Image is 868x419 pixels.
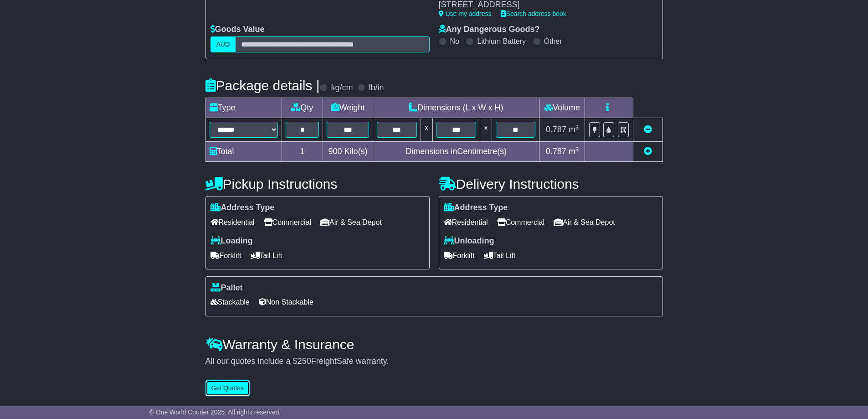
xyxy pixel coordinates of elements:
[205,357,663,367] div: All our quotes include a $ FreightSafe warranty.
[205,78,320,93] h4: Package details |
[546,125,566,134] span: 0.787
[211,236,253,246] label: Loading
[539,98,585,118] td: Volume
[298,357,311,366] span: 250
[211,36,236,52] label: AUD
[439,10,492,17] a: Use my address
[450,37,459,46] label: No
[211,203,275,213] label: Address Type
[554,215,615,229] span: Air & Sea Depot
[211,215,255,229] span: Residential
[373,98,539,118] td: Dimensions (L x W x H)
[444,236,494,246] label: Unloading
[444,215,488,229] span: Residential
[320,215,382,229] span: Air & Sea Depot
[373,142,539,162] td: Dimensions in Centimetre(s)
[421,118,432,142] td: x
[331,83,353,93] label: kg/cm
[444,248,475,263] span: Forklift
[501,10,566,17] a: Search address book
[211,248,241,263] span: Forklift
[149,409,281,416] span: © One World Courier 2025. All rights reserved.
[211,25,265,35] label: Goods Value
[575,146,579,153] sup: 3
[323,98,373,118] td: Weight
[205,176,430,191] h4: Pickup Instructions
[439,25,540,35] label: Any Dangerous Goods?
[575,124,579,131] sup: 3
[569,147,579,156] span: m
[444,203,508,213] label: Address Type
[484,248,516,263] span: Tail Lift
[369,83,384,93] label: lb/in
[205,337,663,352] h4: Warranty & Insurance
[497,215,544,229] span: Commercial
[569,125,579,134] span: m
[259,295,313,309] span: Non Stackable
[329,147,342,156] span: 900
[644,147,652,156] a: Add new item
[205,380,250,396] button: Get Quotes
[477,37,526,46] label: Lithium Battery
[323,142,373,162] td: Kilo(s)
[211,295,250,309] span: Stackable
[480,118,492,142] td: x
[211,283,243,293] label: Pallet
[282,98,323,118] td: Qty
[205,98,282,118] td: Type
[251,248,282,263] span: Tail Lift
[282,142,323,162] td: 1
[546,147,566,156] span: 0.787
[264,215,311,229] span: Commercial
[439,176,663,191] h4: Delivery Instructions
[544,37,562,46] label: Other
[205,142,282,162] td: Total
[644,125,652,134] a: Remove this item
